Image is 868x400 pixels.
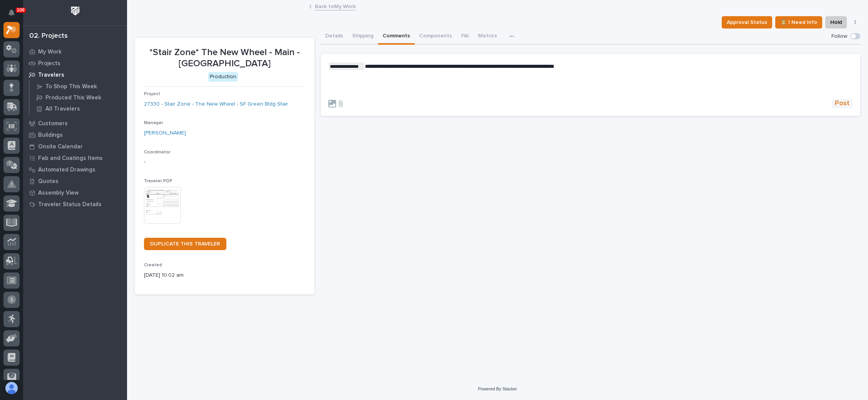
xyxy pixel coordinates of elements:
[780,18,817,27] span: ⏳ I Need Info
[831,33,847,40] p: Follow
[775,16,822,29] button: ⏳ I Need Info
[23,141,127,152] a: Onsite Calendar
[38,132,63,139] p: Buildings
[38,155,103,162] p: Fab and Coatings Items
[23,46,127,57] a: My Work
[23,187,127,198] a: Assembly View
[473,29,502,45] button: Metrics
[29,32,68,40] div: 02. Projects
[144,238,226,250] a: DUPLICATE THIS TRAVELER
[38,190,79,197] p: Assembly View
[30,103,127,114] a: All Travelers
[144,158,305,166] p: -
[144,150,171,155] span: Coordinator
[315,2,356,10] a: Back toMy Work
[144,179,172,183] span: Traveler PDF
[478,387,517,391] a: Powered By Stacker
[23,129,127,141] a: Buildings
[144,271,305,279] p: [DATE] 10:02 am
[23,69,127,81] a: Travelers
[144,100,288,108] a: 27330 - Stair Zone - The New Wheel - SF Green Bldg Stair
[832,99,853,108] button: Post
[38,49,62,55] p: My Work
[38,166,95,173] p: Automated Drawings
[3,380,20,396] button: users-avatar
[17,7,25,13] p: 100
[45,83,97,90] p: To Shop This Week
[415,29,457,45] button: Components
[68,4,82,18] img: Workspace Logo
[38,178,59,185] p: Quotes
[45,106,80,113] p: All Travelers
[38,72,64,79] p: Travelers
[38,60,60,67] p: Projects
[23,175,127,187] a: Quotes
[23,164,127,175] a: Automated Drawings
[722,16,772,29] button: Approval Status
[457,29,473,45] button: FAI
[144,263,162,267] span: Created
[208,72,238,82] div: Production
[3,5,20,21] button: Notifications
[144,47,305,69] p: *Stair Zone* The New Wheel - Main - [GEOGRAPHIC_DATA]
[378,29,415,45] button: Comments
[23,198,127,210] a: Traveler Status Details
[348,29,378,45] button: Shipping
[23,57,127,69] a: Projects
[30,81,127,92] a: To Shop This Week
[727,18,767,27] span: Approval Status
[144,121,163,125] span: Manager
[38,143,83,150] p: Onsite Calendar
[321,29,348,45] button: Details
[10,9,20,22] div: Notifications100
[835,99,850,108] span: Post
[30,92,127,103] a: Produced This Week
[23,152,127,164] a: Fab and Coatings Items
[830,18,842,27] span: Hold
[144,129,186,137] a: [PERSON_NAME]
[825,16,847,29] button: Hold
[38,120,68,127] p: Customers
[45,94,101,101] p: Produced This Week
[150,241,220,247] span: DUPLICATE THIS TRAVELER
[144,92,160,96] span: Project
[38,201,102,208] p: Traveler Status Details
[23,118,127,129] a: Customers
